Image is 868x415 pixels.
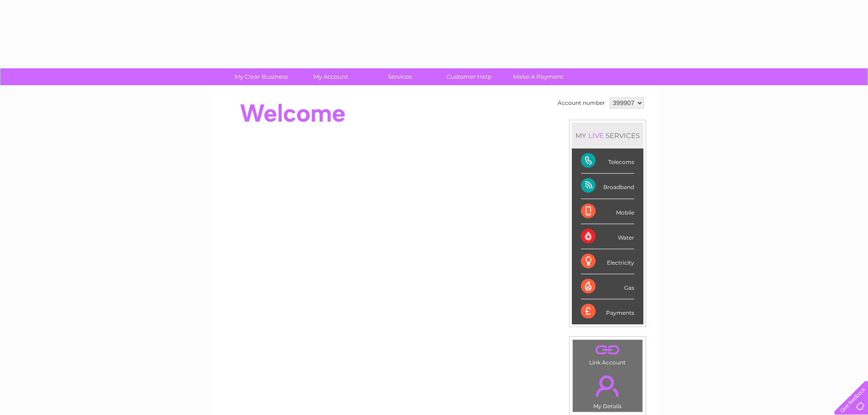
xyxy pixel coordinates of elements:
[586,131,606,140] div: LIVE
[362,68,437,85] a: Services
[224,68,299,85] a: My Clear Business
[572,123,643,149] div: MY SERVICES
[293,68,368,85] a: My Account
[581,274,634,299] div: Gas
[575,370,640,402] a: .
[555,95,607,111] td: Account number
[431,68,507,85] a: Customer Help
[572,339,643,368] td: Link Account
[501,68,576,85] a: Make A Payment
[581,224,634,249] div: Water
[581,249,634,274] div: Electricity
[581,149,634,174] div: Telecoms
[581,174,634,199] div: Broadband
[581,299,634,324] div: Payments
[575,342,640,358] a: .
[581,199,634,224] div: Mobile
[572,368,643,412] td: My Details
